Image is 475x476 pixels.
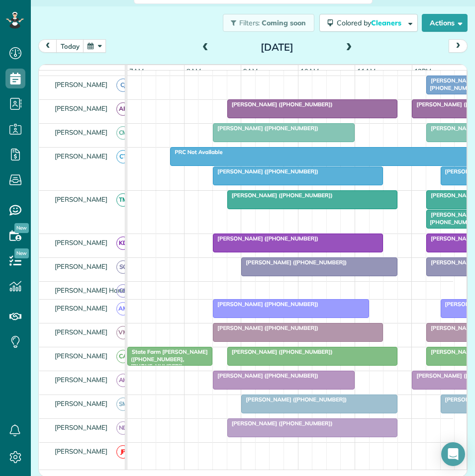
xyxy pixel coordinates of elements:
span: SM [116,397,130,411]
span: [PERSON_NAME] [53,195,110,203]
span: PRC Not Available [170,149,223,156]
span: AH [116,374,130,387]
span: [PERSON_NAME] [53,447,110,455]
span: [PERSON_NAME] [53,238,110,246]
span: State Farm [PERSON_NAME] ([PHONE_NUMBER], [PHONE_NUMBER]) [127,348,208,370]
span: 12pm [412,67,434,75]
span: [PERSON_NAME] ([PHONE_NUMBER]) [212,324,319,331]
span: CH [116,284,130,298]
button: prev [38,39,57,53]
span: [PERSON_NAME] [53,328,110,336]
span: CJ [116,79,130,92]
button: Actions [422,14,468,32]
button: today [56,39,84,53]
span: [PERSON_NAME] [53,399,110,407]
span: AR [116,102,130,116]
span: [PERSON_NAME] [53,352,110,360]
span: New [14,223,29,233]
span: [PERSON_NAME] [53,80,110,88]
span: Coming soon [262,18,306,27]
span: [PERSON_NAME] ([PHONE_NUMBER]) [212,301,319,308]
span: [PERSON_NAME] ([PHONE_NUMBER]) [227,101,333,108]
span: [PERSON_NAME] [53,128,110,136]
span: AM [116,302,130,316]
span: [PERSON_NAME] [53,104,110,112]
span: KD [116,237,130,250]
span: [PERSON_NAME] ([PHONE_NUMBER]) [227,420,333,427]
span: [PERSON_NAME] ([PHONE_NUMBER]) [212,372,319,379]
span: 9am [241,67,260,75]
span: [PERSON_NAME] ([PHONE_NUMBER]) [241,396,347,403]
span: [PERSON_NAME] ([PHONE_NUMBER]) [212,125,319,132]
span: New [14,248,29,258]
span: CT [116,150,130,163]
span: SC [116,260,130,274]
span: [PERSON_NAME] ([PHONE_NUMBER]) [241,259,347,266]
h2: [DATE] [215,42,339,53]
span: [PERSON_NAME] ([PHONE_NUMBER]) [227,348,333,355]
span: ND [116,421,130,435]
span: [PERSON_NAME] [53,304,110,312]
span: VM [116,326,130,339]
span: 8am [185,67,203,75]
span: TM [116,193,130,207]
div: Open Intercom Messenger [441,442,465,466]
span: [PERSON_NAME] [53,376,110,384]
span: CA [116,350,130,363]
span: [PERSON_NAME] [53,152,110,160]
span: 11am [355,67,378,75]
span: 7am [127,67,146,75]
span: Cleaners [371,18,403,27]
button: next [449,39,468,53]
span: [PERSON_NAME] Hand [53,286,128,294]
span: [PERSON_NAME] [53,423,110,431]
span: [PERSON_NAME] [53,262,110,270]
button: Colored byCleaners [319,14,418,32]
span: [PERSON_NAME] ([PHONE_NUMBER]) [227,192,333,199]
span: Colored by [337,18,405,27]
span: 10am [298,67,321,75]
span: JP [116,445,130,459]
span: [PERSON_NAME] ([PHONE_NUMBER]) [212,168,319,175]
span: Filters: [239,18,260,27]
span: [PERSON_NAME] ([PHONE_NUMBER]) [212,235,319,242]
span: CM [116,126,130,140]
